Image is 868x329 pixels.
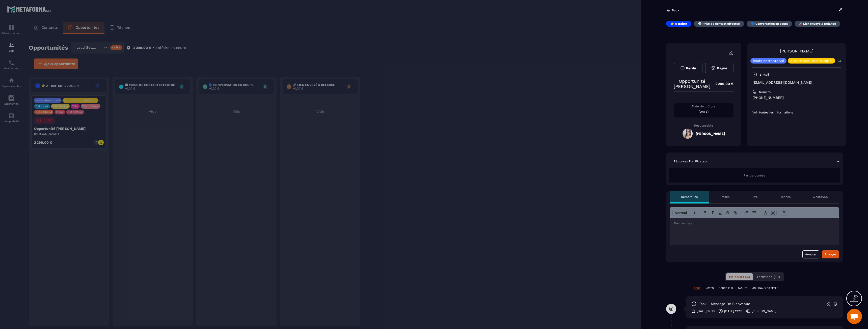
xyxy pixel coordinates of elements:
p: Tâches [780,195,791,199]
p: leads entrants vsl [753,59,784,63]
span: En cours (4) [729,275,750,279]
p: Responsable [674,124,734,127]
p: Opportunité [PERSON_NAME] [674,78,710,89]
div: Envoyer [825,252,836,257]
p: WhatsApp [812,195,828,199]
button: Envoyer [822,250,839,258]
p: Date de clôture [674,104,734,108]
p: [DATE] 12:19 [724,309,742,313]
p: [EMAIL_ADDRESS][DOMAIN_NAME] [752,80,841,85]
p: TOUT [694,286,700,290]
p: 2 299,00 € [710,79,734,89]
button: Terminés (10) [753,273,783,280]
span: Pas de donnée [744,174,765,177]
p: [DATE] [674,110,734,114]
p: [PHONE_NUMBER] [752,95,841,100]
p: SMS [752,195,758,199]
p: Voir toutes les informations [752,110,841,114]
a: [PERSON_NAME] [780,49,813,53]
p: task - Message de bienvenue [699,302,750,306]
p: [PERSON_NAME] [752,309,776,313]
p: E-mail [759,73,769,77]
span: Terminés (10) [756,275,780,279]
p: NOTES [706,286,714,290]
p: COURRIELS [719,286,733,290]
p: Remarques [681,195,698,199]
p: [DATE] 12:19 [697,309,715,313]
p: +7 [836,59,843,64]
span: Perdu [686,66,696,70]
button: Perdu [674,63,702,73]
p: Réponses Planificateur [674,159,708,163]
p: Numéro [759,90,771,94]
div: Ouvrir le chat [847,309,862,324]
p: JOURNAUX D'APPELS [752,286,778,290]
h5: [PERSON_NAME] [696,132,725,136]
button: Annuler [802,250,819,258]
button: En cours (4) [726,273,753,280]
p: TÂCHES [738,286,747,290]
button: Gagné [705,63,734,73]
p: Aurore Acc. 1:1 6m 3app. [790,59,833,63]
p: Emails [720,195,729,199]
span: Gagné [717,66,727,70]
